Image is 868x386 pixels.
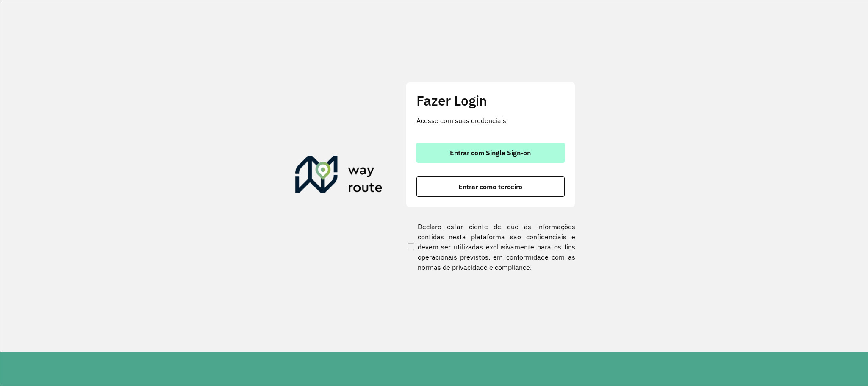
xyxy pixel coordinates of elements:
button: button [416,143,565,163]
span: Entrar como terceiro [458,183,522,190]
button: button [416,176,565,197]
label: Declaro estar ciente de que as informações contidas nesta plataforma são confidenciais e devem se... [406,221,575,272]
img: Roteirizador AmbevTech [295,156,383,196]
span: Entrar com Single Sign-on [450,149,531,156]
p: Acesse com suas credenciais [416,115,565,126]
h2: Fazer Login [416,92,565,109]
